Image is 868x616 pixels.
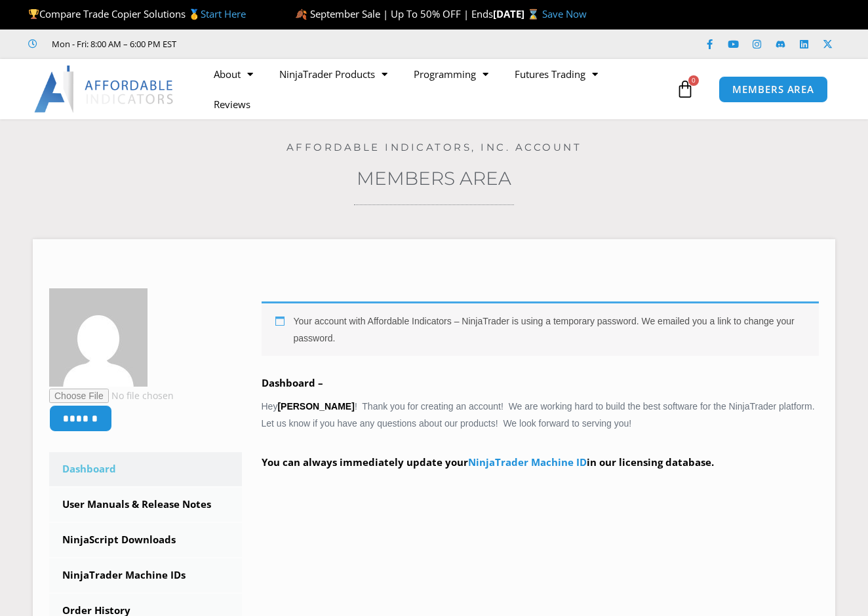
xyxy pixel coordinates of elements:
a: Start Here [201,7,246,20]
a: NinjaScript Downloads [49,523,242,557]
a: Reviews [201,89,264,119]
span: 🍂 September Sale | Up To 50% OFF | Ends [295,7,493,20]
a: NinjaTrader Machine IDs [49,558,242,592]
a: About [201,59,266,89]
a: MEMBERS AREA [719,76,828,103]
img: LogoAI | Affordable Indicators – NinjaTrader [34,66,175,113]
span: MEMBERS AREA [732,85,814,94]
a: 0 [656,70,714,108]
a: Futures Trading [502,59,611,89]
a: Affordable Indicators, Inc. Account [286,141,582,153]
span: Compare Trade Copier Solutions 🥇 [28,7,246,20]
a: NinjaTrader Machine ID [468,455,587,469]
a: Dashboard [49,452,242,486]
iframe: Customer reviews powered by Trustpilot [195,37,391,50]
strong: [PERSON_NAME] [277,401,354,412]
a: NinjaTrader Products [266,59,401,89]
strong: [DATE] ⌛ [493,7,542,20]
b: Dashboard – [262,376,323,389]
a: Programming [401,59,502,89]
strong: You can always immediately update your in our licensing database. [262,455,714,469]
img: 🏆 [29,9,39,19]
div: Your account with Affordable Indicators – NinjaTrader is using a temporary password. We emailed y... [262,301,819,356]
img: 7b56bc3980cbeca3ea1f6085275dd33be881d384e0db0c1699215d828c67d5cb [49,288,148,387]
a: Save Now [542,7,587,20]
a: Members Area [357,167,511,189]
a: User Manuals & Release Notes [49,488,242,522]
span: 0 [688,75,699,86]
nav: Menu [201,59,673,119]
span: Mon - Fri: 8:00 AM – 6:00 PM EST [49,36,176,52]
div: Hey ! Thank you for creating an account! We are working hard to build the best software for the N... [262,301,819,490]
